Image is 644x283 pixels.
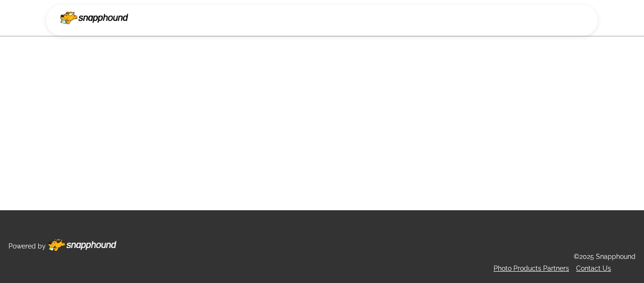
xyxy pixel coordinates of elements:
img: Footer [48,239,116,251]
p: ©2025 Snapphound [574,251,636,263]
a: Contact Us [576,265,611,272]
img: Snapphound Logo [60,12,128,24]
a: Photo Products Partners [494,265,569,272]
p: Powered by [8,240,46,252]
